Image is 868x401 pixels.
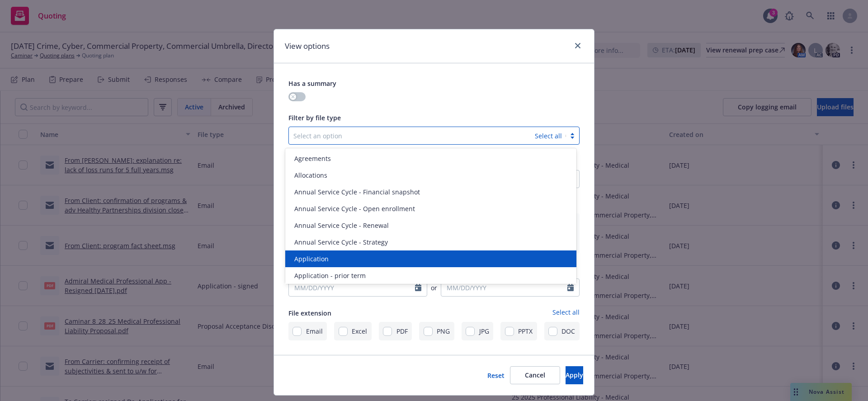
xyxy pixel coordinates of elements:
span: JPG [479,326,489,336]
a: Reset [487,371,505,380]
span: Agreements [294,154,331,163]
span: Email [306,326,323,336]
a: close [572,40,583,51]
span: File extension [288,309,331,317]
input: MM/DD/YYYY [288,278,427,297]
span: Application - prior term [294,271,366,280]
span: DOC [561,326,575,336]
span: or [431,283,437,292]
span: PNG [437,326,450,336]
span: Annual Service Cycle - Financial snapshot [294,187,420,197]
span: PPTX [518,326,533,336]
a: Select all [535,132,562,140]
span: Has a summary [288,79,336,88]
span: Cancel [525,371,545,379]
span: PDF [396,326,408,336]
span: Allocations [294,170,327,180]
a: Select all [552,307,580,318]
span: Annual Service Cycle - Open enrollment [294,204,415,213]
span: Filter by file type [288,113,341,122]
span: Application [294,254,329,264]
span: Annual Service Cycle - Renewal [294,221,389,230]
span: Annual Service Cycle - Strategy [294,237,388,247]
button: Apply [566,366,583,384]
button: Cancel [510,366,560,384]
h1: View options [285,40,330,52]
span: Excel [352,326,367,336]
input: MM/DD/YYYY [441,278,580,297]
span: Apply [566,371,583,379]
